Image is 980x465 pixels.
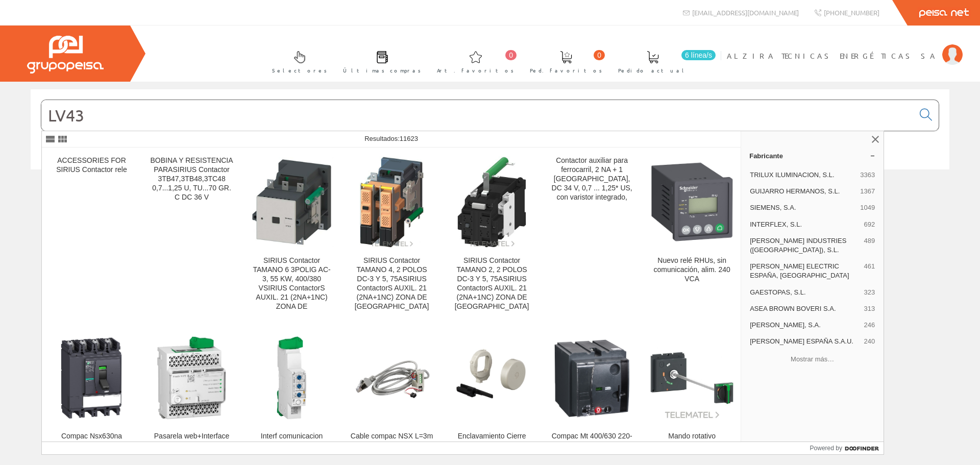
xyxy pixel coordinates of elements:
div: Compac Nsx630na Micrologic 0.3 Na 4p Seccionado [50,432,133,459]
span: [PERSON_NAME] ELECTRIC ESPAÑA, [GEOGRAPHIC_DATA] [750,262,860,280]
a: SIRIUS Contactor TAMANO 4, 2 POLOS DC-3 Y 5, 75ASIRIUS ContactorS AUXIL. 21 (2NA+1NC) ZONA DE TRA... [342,148,442,323]
span: Ped. favoritos [530,65,602,76]
span: ALZIRA TECNICAS ENERGÉTICAS SA [727,51,937,61]
span: 0 [594,50,605,60]
div: SIRIUS Contactor TAMANO 4, 2 POLOS DC-3 Y 5, 75ASIRIUS ContactorS AUXIL. 21 (2NA+1NC) ZONA DE [GE... [350,256,433,311]
div: SIRIUS Contactor TAMANO 6 3POLIG AC-3, 55 KW, 400/380 VSIRIUS ContactorS AUXIL. 21 (2NA+1NC) ZONA DE [250,256,333,311]
span: SIEMENS, S.A. [750,203,856,212]
a: Fabricante [741,148,884,164]
span: Pedido actual [618,65,688,76]
a: 6 línea/s Pedido actual [608,42,718,80]
span: ASEA BROWN BOVERI S.A. [750,304,860,313]
div: Mando rotativo prolongado Nsx400-630 telescópico [650,432,733,459]
span: 240 [864,337,875,346]
div: Enclavamiento Cierre Mando Elect. Nsx400/630 [450,432,533,450]
span: 692 [864,220,875,229]
img: SIRIUS Contactor TAMANO 4, 2 POLOS DC-3 Y 5, 75ASIRIUS ContactorS AUXIL. 21 (2NA+1NC) ZONA DE TRABAJ [359,156,424,248]
img: Enclavamiento Cierre Mando Elect. Nsx400/630 [450,336,533,420]
span: [EMAIL_ADDRESS][DOMAIN_NAME] [692,8,799,17]
a: ALZIRA TECNICAS ENERGÉTICAS SA [727,42,963,52]
img: SIRIUS Contactor TAMANO 2, 2 POLOS DC-3 Y 5, 75ASIRIUS ContactorS AUXIL. 21 (2NA+1NC) ZONA DE TRABAJ [457,156,526,248]
span: 313 [864,304,875,313]
img: Compac Mt 400/630 220-240v 50/60hz [550,336,633,420]
span: INTERFLEX, S.L. [750,220,860,229]
a: Últimas compras [333,42,426,80]
span: Art. favoritos [437,65,514,76]
a: SIRIUS Contactor TAMANO 6 3POLIG AC-3, 55 KW, 400/380 VSIRIUS ContactorS AUXIL. 21 (2NA+1NC) ZONA... [242,148,341,323]
div: ACCESSORIES FOR SIRIUS Contactor rele [50,156,133,175]
span: TRILUX ILUMINACION, S.L. [750,170,856,180]
a: Selectores [262,42,332,80]
input: Buscar... [41,100,914,131]
a: Contactor auxiliar para ferrocarril, 2 NA + 1 [GEOGRAPHIC_DATA], DC 34 V, 0,7 ... 1,25* US, con v... [542,148,642,323]
div: Nuevo relé RHUs, sin comunicación, alim. 240 VCA [650,256,733,284]
span: Últimas compras [343,65,421,76]
span: [PERSON_NAME] INDUSTRIES ([GEOGRAPHIC_DATA]), S.L. [750,236,860,255]
div: Interf comunicacion Modbus [PERSON_NAME] [250,432,333,459]
span: 3363 [860,170,875,180]
span: Selectores [272,65,327,76]
span: GAESTOPAS, S.L. [750,288,860,297]
div: Cable compac NSX L=3m ULP [350,432,433,450]
span: [PERSON_NAME] ESPAÑA S.A.U. [750,337,860,346]
a: BOBINA Y RESISTENCIA PARASIRIUS Contactor 3TB47,3TB48,3TC48 0,7...1,25 U, TU...70 GR. C DC 36 V [142,148,241,323]
span: Powered by [810,444,842,453]
img: SIRIUS Contactor TAMANO 6 3POLIG AC-3, 55 KW, 400/380 VSIRIUS ContactorS AUXIL. 21 (2NA+1NC) ZONA DE [250,157,333,247]
span: 246 [864,321,875,330]
span: Resultados: [364,135,418,142]
img: Nuevo relé RHUs, sin comunicación, alim. 240 VCA [650,160,733,243]
img: Mando rotativo prolongado Nsx400-630 telescópico [650,336,733,420]
a: Powered by [810,442,884,454]
button: Mostrar más… [745,351,879,368]
span: 461 [864,262,875,280]
span: GUIJARRO HERMANOS, S.L. [750,187,856,196]
div: BOBINA Y RESISTENCIA PARASIRIUS Contactor 3TB47,3TB48,3TC48 0,7...1,25 U, TU...70 GR. C DC 36 V [150,156,233,202]
img: Compac Nsx630na Micrologic 0.3 Na 4p Seccionado [50,336,133,420]
a: Nuevo relé RHUs, sin comunicación, alim. 240 VCA Nuevo relé RHUs, sin comunicación, alim. 240 VCA [642,148,742,323]
div: SIRIUS Contactor TAMANO 2, 2 POLOS DC-3 Y 5, 75ASIRIUS ContactorS AUXIL. 21 (2NA+1NC) ZONA DE [GE... [450,256,533,311]
div: Contactor auxiliar para ferrocarril, 2 NA + 1 [GEOGRAPHIC_DATA], DC 34 V, 0,7 ... 1,25* US, con v... [550,156,633,202]
span: 6 línea/s [681,50,716,60]
img: Pasarela web+Interface Ethernet IFE [150,336,233,420]
span: 489 [864,236,875,255]
img: Grupo Peisa [27,36,104,74]
span: 1367 [860,187,875,196]
div: Compac Mt 400/630 220-240v 50/60hz [550,432,633,450]
div: Pasarela web+Interface Ethernet IFE [150,432,233,450]
span: 323 [864,288,875,297]
span: [PHONE_NUMBER] [824,8,879,17]
a: SIRIUS Contactor TAMANO 2, 2 POLOS DC-3 Y 5, 75ASIRIUS ContactorS AUXIL. 21 (2NA+1NC) ZONA DE TRA... [442,148,542,323]
div: © Grupo Peisa [31,182,949,191]
span: 11623 [400,135,418,142]
img: Cable compac NSX L=3m ULP [350,336,433,420]
img: Interf comunicacion Modbus SL ULP [250,336,333,420]
a: ACCESSORIES FOR SIRIUS Contactor rele [42,148,141,323]
span: 0 [505,50,517,60]
span: [PERSON_NAME], S.A. [750,321,860,330]
span: 1049 [860,203,875,212]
